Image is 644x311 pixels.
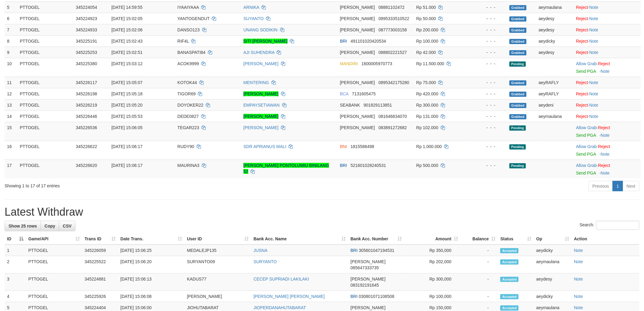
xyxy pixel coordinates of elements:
a: [PERSON_NAME] PONTOLUMIU BINILANG 52 [243,163,329,174]
a: Send PGA [576,133,596,138]
a: Note [574,277,583,281]
td: PTTOGEL [17,160,73,178]
span: Copy 305601047194531 to clipboard [359,248,394,253]
th: User ID: activate to sort column ascending [184,233,251,245]
td: 9 [5,47,17,58]
th: Bank Acc. Name: activate to sort column ascending [251,233,348,245]
span: Rp 42.000 [416,50,436,55]
a: Allow Grab [576,61,597,66]
td: KADUS77 [184,274,251,291]
td: 1 [5,245,26,256]
a: Reject [576,80,588,85]
span: BRI [351,294,358,299]
td: - [461,291,498,302]
span: Pending [509,144,526,150]
span: Grabbed [509,28,527,33]
td: aeydicky [534,291,572,302]
span: Copy 1600005970773 to clipboard [362,61,392,66]
td: 345226059 [82,245,118,256]
span: Copy 030801071108508 to clipboard [359,294,394,299]
td: · [574,2,641,13]
span: Pending [509,163,526,168]
td: PTTOGEL [17,77,73,88]
a: SITI [PERSON_NAME] [243,39,288,44]
td: 5 [5,2,17,13]
td: [DATE] 15:06:08 [118,291,185,302]
a: CSV [59,221,75,231]
span: [PERSON_NAME] [340,5,375,10]
a: SURYANTO [254,259,277,264]
a: Copy [40,221,59,231]
a: SDR APRIANUS MALI [243,144,286,149]
span: Copy 087773003158 to clipboard [379,27,407,32]
div: - - - [472,38,505,44]
a: Note [574,259,583,264]
span: 345224923 [76,16,97,21]
td: 15 [5,122,17,141]
a: [PERSON_NAME] [243,125,278,130]
a: JUSNA [254,248,268,253]
td: PTTOGEL [26,291,82,302]
div: - - - [472,102,505,108]
div: - - - [472,143,505,150]
span: 345226446 [76,114,97,119]
span: KOTOK44 [177,80,197,85]
td: 345225926 [82,291,118,302]
a: Reject [576,39,588,44]
span: Grabbed [509,16,527,22]
span: MANDIRI [340,61,358,66]
h1: Latest Withdraw [5,206,639,218]
span: DOYOKER22 [177,103,204,108]
span: YANTOGENDUT [177,16,210,21]
span: Copy 0895342175280 to clipboard [379,80,409,85]
td: [PERSON_NAME] [184,291,251,302]
a: Reject [576,91,588,96]
a: [PERSON_NAME] [243,61,278,66]
span: BRI [340,39,347,44]
a: Send PGA [576,171,596,175]
a: Note [590,103,599,108]
td: PTTOGEL [17,88,73,99]
span: [DATE] 15:02:05 [111,16,142,21]
span: 345226198 [76,91,97,96]
span: Grabbed [509,80,527,86]
span: Rp 300.000 [416,103,438,108]
td: 345225522 [82,256,118,274]
span: [PERSON_NAME] [351,259,386,264]
span: Rp 420.000 [416,91,438,96]
span: Rp 131.000 [416,114,438,119]
span: 345225191 [76,39,97,44]
span: [DATE] 15:02:06 [111,27,142,32]
a: SUYANTO [243,16,264,21]
label: Search: [580,221,639,230]
th: Game/API: activate to sort column ascending [26,233,82,245]
div: - - - [472,125,505,131]
a: Note [590,114,599,119]
span: Grabbed [509,114,527,119]
a: Reject [576,27,588,32]
a: Note [590,5,599,10]
a: Note [590,27,599,32]
th: Status: activate to sort column ascending [498,233,534,245]
a: Next [623,181,639,191]
a: Reject [598,144,610,149]
div: - - - [472,61,505,67]
th: Action [572,233,639,245]
td: aeydeni [536,99,574,111]
td: 12 [5,88,17,99]
th: Date Trans.: activate to sort column ascending [118,233,185,245]
span: [DATE] 14:59:55 [111,5,142,10]
td: aeyRAFLY [536,77,574,88]
td: aeydicky [534,245,572,256]
span: Accepted [500,294,519,299]
div: - - - [472,113,505,119]
span: · [576,125,598,130]
span: [DATE] 15:06:17 [111,144,142,149]
div: - - - [472,27,505,33]
span: · [576,144,598,149]
th: Op: activate to sort column ascending [534,233,572,245]
div: - - - [472,49,505,55]
span: [PERSON_NAME] [340,114,375,119]
td: 4 [5,291,26,302]
div: - - - [472,91,505,97]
